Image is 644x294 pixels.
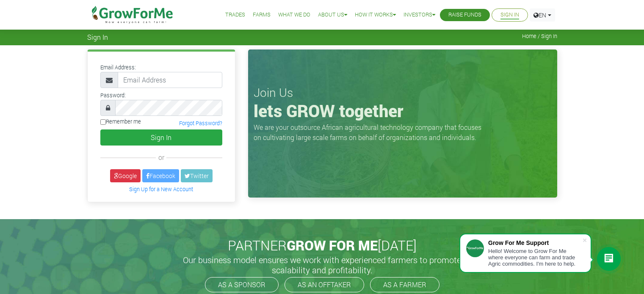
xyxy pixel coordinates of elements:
h1: lets GROW together [254,101,552,121]
div: Hello! Welcome to Grow For Me where everyone can farm and trade Agric commodities. I'm here to help. [488,248,582,267]
span: Sign In [87,33,108,41]
p: We are your outsource African agricultural technology company that focuses on cultivating large s... [254,122,486,143]
h2: PARTNER [DATE] [91,237,554,253]
label: Password: [100,91,126,99]
input: Remember me [100,119,106,125]
a: Trades [225,11,245,19]
label: Remember me [100,118,141,126]
a: Forgot Password? [179,120,222,126]
span: Home / Sign In [522,33,557,39]
a: AS A FARMER [370,277,439,292]
div: Grow For Me Support [488,239,582,246]
a: How it Works [355,11,396,19]
a: Raise Funds [448,11,481,19]
a: About Us [318,11,347,19]
input: Email Address [118,72,222,88]
a: What We Do [278,11,310,19]
a: AS A SPONSOR [205,277,279,292]
a: Google [110,169,141,182]
a: Sign In [500,11,519,19]
a: Sign Up for a New Account [129,186,193,192]
a: Farms [253,11,271,19]
div: or [100,152,222,162]
h3: Join Us [254,85,552,100]
span: GROW FOR ME [287,236,378,254]
button: Sign In [100,129,222,146]
h5: Our business model ensures we work with experienced farmers to promote scalability and profitabil... [174,255,470,275]
a: Investors [404,11,435,19]
label: Email Address: [100,63,136,71]
a: AS AN OFFTAKER [285,277,364,292]
a: EN [530,8,555,22]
